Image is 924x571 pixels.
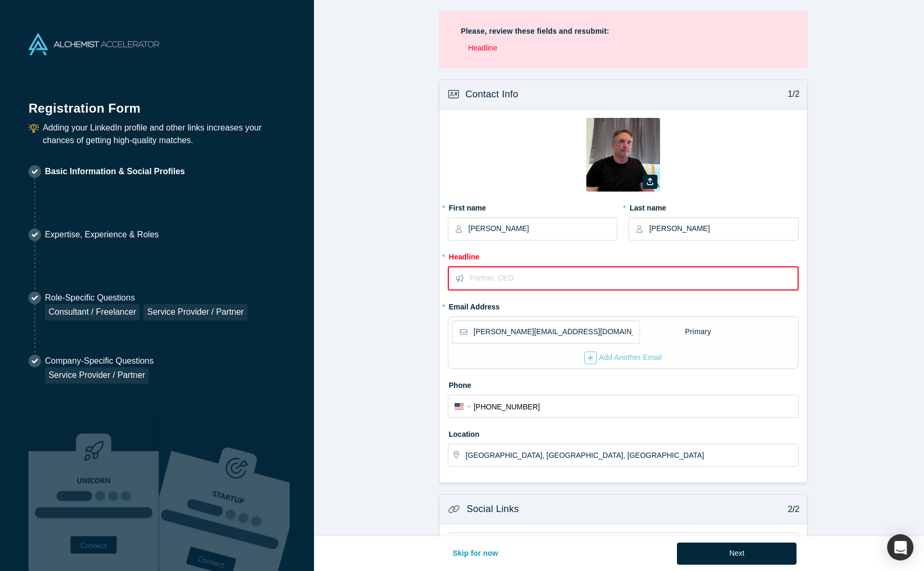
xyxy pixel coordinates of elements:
[43,122,286,147] p: Adding your LinkedIn profile and other links increases your chances of getting high-quality matches.
[448,425,799,440] label: Location
[586,118,660,192] img: Profile user default
[45,228,159,241] p: Expertise, Experience & Roles
[782,503,800,516] p: 2/2
[467,502,519,516] h3: Social Links
[45,367,149,384] div: Service Provider / Partner
[441,543,509,565] button: Skip for now
[584,352,662,364] div: Add Another Email
[461,27,610,35] strong: Please, review these fields and resubmit:
[677,543,797,565] button: Next
[45,304,140,320] div: Consultant / Freelancer
[628,199,798,214] label: Last name
[466,444,798,466] input: Enter a location
[448,376,799,391] label: Phone
[28,33,159,55] img: Alchemist Accelerator Logo
[468,43,785,54] li: Headline
[143,304,247,320] div: Service Provider / Partner
[45,165,185,178] p: Basic Information & Social Profiles
[159,416,290,571] img: Prism AI
[45,355,153,367] p: Company-Specific Questions
[448,248,799,263] label: Headline
[470,267,797,289] input: Partner, CEO
[782,88,800,101] p: 1/2
[684,323,712,341] div: Primary
[448,199,617,214] label: First name
[448,298,500,313] label: Email Address
[45,292,248,304] p: Role-Specific Questions
[28,88,286,118] h1: Registration Form
[28,416,159,571] img: Robust Technologies
[584,351,663,365] button: Add Another Email
[465,87,518,102] h3: Contact Info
